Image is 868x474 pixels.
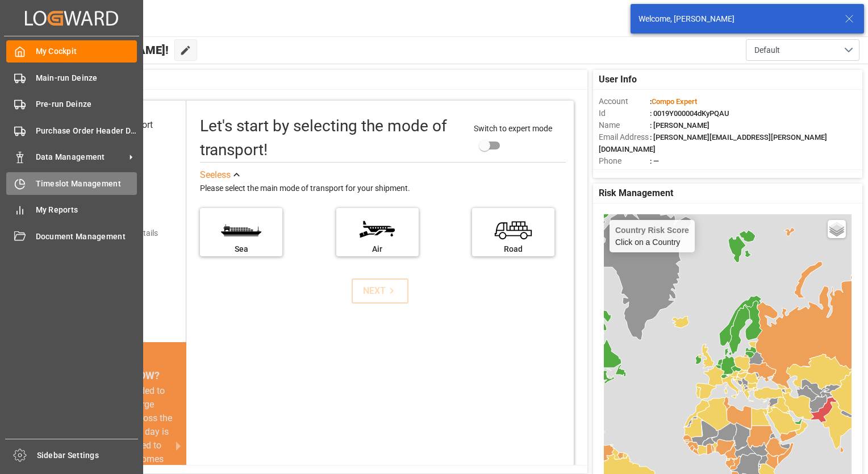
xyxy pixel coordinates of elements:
[599,186,673,200] span: Risk Management
[478,243,549,255] div: Road
[599,133,827,153] span: : [PERSON_NAME][EMAIL_ADDRESS][PERSON_NAME][DOMAIN_NAME]
[599,155,650,167] span: Phone
[599,107,650,119] span: Id
[746,39,859,61] button: open menu
[650,121,710,130] span: : [PERSON_NAME]
[36,45,137,57] span: My Cockpit
[652,97,697,106] span: Compo Expert
[615,226,689,247] div: Click on a Country
[615,226,689,235] h4: Country Risk Score
[206,243,277,255] div: Sea
[37,450,139,461] span: Sidebar Settings
[36,72,137,84] span: Main-run Deinze
[36,151,126,163] span: Data Management
[650,157,659,165] span: : —
[47,39,169,61] span: Hello [PERSON_NAME]!
[650,169,678,177] span: : Shipper
[828,220,846,238] a: Layers
[36,178,137,190] span: Timeslot Management
[6,93,137,115] a: Pre-run Deinze
[599,131,650,143] span: Email Address
[650,97,697,106] span: :
[363,284,398,298] div: NEXT
[6,172,137,194] a: Timeslot Management
[474,124,552,133] span: Switch to expert mode
[36,125,137,137] span: Purchase Order Header Deinze
[599,167,650,179] span: Account Type
[200,182,566,196] div: Please select the main mode of transport for your shipment.
[6,40,137,63] a: My Cockpit
[200,114,462,162] div: Let's start by selecting the mode of transport!
[754,44,780,56] span: Default
[599,73,637,86] span: User Info
[599,119,650,131] span: Name
[342,243,413,255] div: Air
[650,109,729,118] span: : 0019Y000004dKyPQAU
[200,168,231,182] div: See less
[36,98,137,110] span: Pre-run Deinze
[599,95,650,107] span: Account
[6,66,137,89] a: Main-run Deinze
[36,231,137,243] span: Document Management
[639,13,834,25] div: Welcome, [PERSON_NAME]
[6,119,137,142] a: Purchase Order Header Deinze
[36,204,137,216] span: My Reports
[352,278,408,303] button: NEXT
